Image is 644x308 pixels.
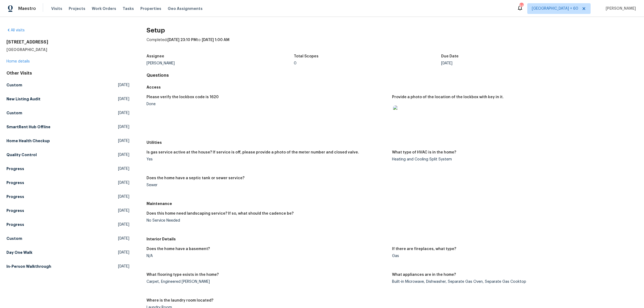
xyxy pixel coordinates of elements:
h5: Where is the laundry room located? [147,299,213,302]
h5: What type of HVAC is in the home? [392,151,456,154]
span: [DATE] 1:00 AM [202,38,229,42]
h2: [STREET_ADDRESS] [6,39,129,45]
h5: SmartRent Hub Offline [6,124,50,130]
h5: Assignee [147,54,164,58]
a: SmartRent Hub Offline[DATE] [6,122,129,132]
span: [DATE] [118,222,129,227]
h5: Utilities [147,140,638,145]
h5: What appliances are in the home? [392,273,456,277]
h5: Progress [6,180,24,185]
a: All visits [6,28,25,32]
a: Progress[DATE] [6,192,129,201]
a: Progress[DATE] [6,220,129,229]
h5: Home Health Checkup [6,138,50,144]
h5: New Listing Audit [6,96,41,102]
span: [PERSON_NAME] [603,6,636,11]
div: Gas [392,254,633,258]
span: [DATE] [118,110,129,116]
span: [DATE] [118,82,129,88]
h5: What flooring type exists in the home? [147,273,219,277]
span: [DATE] [118,208,129,213]
div: Sewer [147,183,388,187]
span: [DATE] [118,264,129,269]
span: [DATE] [118,96,129,102]
h5: Does this home need landscaping service? If so, what should the cadence be? [147,212,294,215]
span: Projects [69,6,85,11]
span: [DATE] [118,250,129,255]
h5: Access [147,85,638,90]
a: New Listing Audit[DATE] [6,94,129,104]
span: [GEOGRAPHIC_DATA] + 60 [532,6,578,11]
span: [DATE] [118,138,129,144]
h5: Maintenance [147,201,638,206]
span: Tasks [123,7,134,10]
span: Maestro [18,6,36,11]
span: Geo Assignments [168,6,203,11]
div: Built-in Microwave, Dishwasher, Separate Gas Oven, Separate Gas Cooktop [392,280,633,284]
h5: Progress [6,208,24,213]
h5: Day One Walk [6,250,32,255]
h5: Is gas service active at the house? If service is off, please provide a photo of the meter number... [147,151,359,154]
span: Visits [51,6,62,11]
h4: Questions [147,73,638,78]
div: [DATE] [441,61,588,65]
span: [DATE] [118,124,129,130]
h5: Does the home have a septic tank or sewer service? [147,176,244,180]
div: Carpet, Engineered [PERSON_NAME] [147,280,388,284]
h5: Provide a photo of the location of the lockbox with key in it. [392,95,504,99]
h5: Does the home have a basement? [147,247,210,251]
h5: Custom [6,82,22,88]
a: Progress[DATE] [6,164,129,174]
h5: [GEOGRAPHIC_DATA] [6,47,129,52]
a: Progress[DATE] [6,206,129,215]
div: Done [147,102,388,106]
span: [DATE] [118,180,129,185]
span: [DATE] 23:10 PM [167,38,197,42]
div: Yes [147,157,388,161]
h5: Progress [6,166,24,171]
h5: Quality Control [6,152,37,157]
a: Home Health Checkup[DATE] [6,136,129,146]
h2: Setup [147,28,638,33]
span: Work Orders [92,6,116,11]
div: Completed: to [147,37,638,51]
h5: Due Date [441,54,459,58]
span: [DATE] [118,236,129,241]
h5: Progress [6,222,24,227]
h5: Progress [6,194,24,199]
span: [DATE] [118,152,129,157]
div: 644 [519,3,523,9]
div: Heating and Cooling Split System [392,157,633,161]
h5: Custom [6,110,22,116]
div: N/A [147,254,388,258]
a: Quality Control[DATE] [6,150,129,160]
h5: If there are fireplaces, what type? [392,247,456,251]
h5: Interior Details [147,236,638,242]
h5: In-Person Walkthrough [6,264,51,269]
div: No Service Needed [147,219,388,222]
a: Custom[DATE] [6,80,129,90]
span: [DATE] [118,194,129,199]
h5: Total Scopes [294,54,319,58]
div: 0 [294,61,441,65]
a: Custom[DATE] [6,108,129,118]
div: [PERSON_NAME] [147,61,294,65]
h5: Please verify the lockbox code is 1620 [147,95,219,99]
a: In-Person Walkthrough[DATE] [6,262,129,271]
a: Custom[DATE] [6,234,129,243]
span: [DATE] [118,166,129,171]
a: Home details [6,60,30,63]
a: Day One Walk[DATE] [6,248,129,257]
span: Properties [140,6,161,11]
a: Progress[DATE] [6,178,129,188]
h5: Custom [6,236,22,241]
div: Other Visits [6,71,129,76]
